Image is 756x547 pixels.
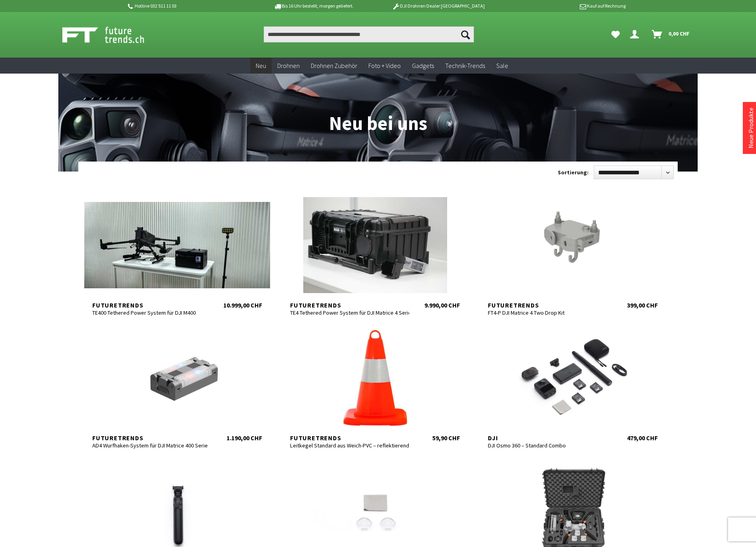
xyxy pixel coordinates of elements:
[223,301,262,309] div: 10.999,00 CHF
[256,62,266,70] span: Neu
[496,62,508,70] span: Sale
[488,434,607,442] div: DJI
[480,330,666,442] a: DJI DJI Osmo 360 – Standard Combo 479,00 CHF
[62,25,162,45] img: Shop Futuretrends - zur Startseite wechseln
[282,330,468,442] a: Futuretrends Leitkegel Standard aus Weich-PVC – reflektierend 59,90 CHF
[311,62,357,70] span: Drohnen Zubehör
[250,58,272,74] a: Neu
[251,1,376,11] p: Bis 16 Uhr bestellt, morgen geliefert.
[627,301,658,309] div: 399,00 CHF
[649,26,694,42] a: Warenkorb
[627,434,658,442] div: 479,00 CHF
[406,58,440,74] a: Gadgets
[480,197,666,309] a: Futuretrends FT4-P DJI Matrice 4 Two Drop Kit 399,00 CHF
[92,442,211,449] div: AD4 Wurfhaken-System für DJI Matrice 400 Serie
[412,62,434,70] span: Gadgets
[92,301,211,309] div: Futuretrends
[84,197,270,309] a: Futuretrends TE400 Tethered Power System für DJI M400 10.999,00 CHF
[432,434,460,442] div: 59,90 CHF
[440,58,491,74] a: Technik-Trends
[668,27,690,40] span: 0,00 CHF
[227,434,262,442] div: 1.190,00 CHF
[457,26,474,42] button: Suchen
[488,442,607,449] div: DJI Osmo 360 – Standard Combo
[445,62,485,70] span: Technik-Trends
[305,58,363,74] a: Drohnen Zubehör
[376,1,501,11] p: DJI Drohnen Dealer [GEOGRAPHIC_DATA]
[501,1,625,11] p: Kauf auf Rechnung
[92,434,211,442] div: Futuretrends
[363,58,406,74] a: Foto + Video
[627,26,645,42] a: Hi, Serdar - Dein Konto
[558,166,589,179] label: Sortierung:
[282,197,468,309] a: Futuretrends TE4 Tethered Power System für DJI Matrice 4 Serie 9.990,00 CHF
[290,309,409,316] div: TE4 Tethered Power System für DJI Matrice 4 Serie
[491,58,514,74] a: Sale
[92,309,211,316] div: TE400 Tethered Power System für DJI M400
[272,58,305,74] a: Drohnen
[368,62,401,70] span: Foto + Video
[84,330,270,442] a: Futuretrends AD4 Wurfhaken-System für DJI Matrice 400 Serie 1.190,00 CHF
[126,1,251,11] p: Hotline 032 511 11 03
[424,301,460,309] div: 9.990,00 CHF
[264,26,474,42] input: Produkt, Marke, Kategorie, EAN, Artikelnummer…
[290,442,409,449] div: Leitkegel Standard aus Weich-PVC – reflektierend
[78,66,678,134] h1: Neu bei uns
[747,108,755,148] a: Neue Produkte
[277,62,300,70] span: Drohnen
[607,26,624,42] a: Meine Favoriten
[488,301,607,309] div: Futuretrends
[290,434,409,442] div: Futuretrends
[488,309,607,316] div: FT4-P DJI Matrice 4 Two Drop Kit
[290,301,409,309] div: Futuretrends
